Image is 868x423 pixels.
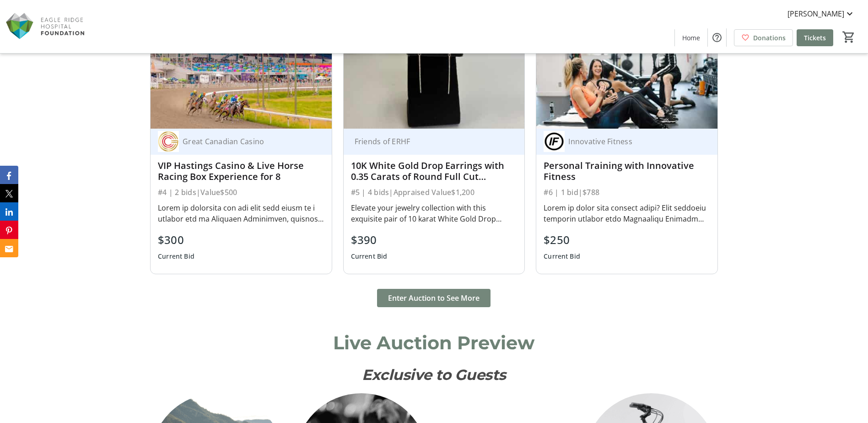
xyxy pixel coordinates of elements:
button: [PERSON_NAME] [780,6,863,21]
div: $250 [544,232,580,248]
em: Exclusive to Guests [362,366,506,384]
span: Donations [753,33,786,43]
div: Current Bid [544,248,580,265]
span: Enter Auction to See More [388,293,480,304]
img: Personal Training with Innovative Fitness [536,27,717,128]
div: Current Bid [351,248,388,265]
div: $390 [351,232,388,248]
img: Great Canadian Casino [158,131,179,152]
div: Current Bid [158,248,194,265]
div: $300 [158,232,194,248]
div: Friends of ERHF [351,137,507,146]
p: Live Auction Preview [150,329,718,357]
button: Help [708,28,726,47]
a: Tickets [797,29,833,46]
div: Lorem ip dolor sita consect adipi? Elit seddoeiu temporin utlabor etdo Magnaaliqu Enimadm Veni Qu... [544,202,710,224]
button: Cart [841,29,857,45]
div: #5 | 4 bids | Appraised Value $1,200 [351,186,518,199]
span: Home [682,33,700,43]
div: #4 | 2 bids | Value $500 [158,186,324,199]
div: Elevate your jewelry collection with this exquisite pair of 10 karat White Gold Drop Earrings, fe... [351,202,518,224]
div: Personal Training with Innovative Fitness [544,160,710,182]
div: #6 | 1 bid | $788 [544,186,710,199]
div: Great Canadian Casino [179,137,313,146]
button: Enter Auction to See More [377,289,491,307]
div: Lorem ip dolorsita con adi elit sedd eiusm te i utlabor etd ma Aliquaen Adminimven, quisnostr exe... [158,202,324,224]
div: 10K White Gold Drop Earrings with 0.35 Carats of Round Full Cut Diamonds [351,160,518,182]
span: Tickets [804,33,826,43]
img: Eagle Ridge Hospital Foundation's Logo [5,4,87,49]
a: Donations [734,29,793,46]
div: Innovative Fitness [565,137,699,146]
img: 10K White Gold Drop Earrings with 0.35 Carats of Round Full Cut Diamonds [344,27,525,128]
div: VIP Hastings Casino & Live Horse Racing Box Experience for 8 [158,160,324,182]
span: [PERSON_NAME] [787,8,844,19]
img: VIP Hastings Casino & Live Horse Racing Box Experience for 8 [151,27,332,128]
a: Home [675,29,707,46]
img: Innovative Fitness [544,131,565,152]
